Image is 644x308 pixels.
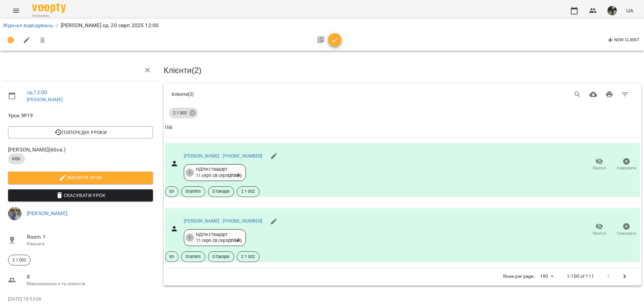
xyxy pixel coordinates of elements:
button: Фільтр [617,86,633,103]
button: Menu [8,3,24,19]
span: En [165,254,178,260]
div: 5 [186,169,194,177]
span: Скасувати [617,231,636,236]
span: Скасувати [617,165,636,171]
span: Отакара [208,254,233,260]
p: Rows per page: [503,273,535,280]
span: Прогул [593,165,606,171]
button: Змінити урок [8,172,153,184]
span: Отакара [208,188,233,194]
p: Кімната [27,241,153,247]
span: 8 [27,273,153,281]
h3: Клієнти ( 2 ) [164,66,641,75]
div: НДіти стандарт 11 серп - 28 серп [196,232,241,244]
b: ( 315 ₴ ) [228,238,241,243]
button: Прогул [586,220,613,239]
div: 100 [537,271,556,281]
p: [PERSON_NAME] ср, 20 серп 2025 12:00 [61,21,159,29]
p: 1-100 of 111 [567,273,594,280]
span: Прогул [593,231,606,236]
a: [PERSON_NAME] [27,210,67,217]
nav: breadcrumb [3,21,641,29]
a: [PERSON_NAME] [27,97,63,102]
button: New Client [605,35,641,46]
span: Starters [181,188,205,194]
span: ПІБ [165,124,640,132]
span: For Business [32,14,66,18]
span: Kids [8,156,25,162]
p: Максимальна к-ть клієнтів [27,281,153,287]
span: Урок №19 [8,112,153,120]
span: Room 1 [27,233,153,241]
button: Друк [601,86,618,103]
img: a4a81a33a2edcf2d52ae485f96d35f02.jpg [607,6,617,15]
span: Попередні уроки [13,128,148,136]
span: [PERSON_NAME] ( 60 хв. ) [8,146,153,154]
a: [PHONE_NUMBER] [223,218,262,224]
b: ( 315 ₴ ) [228,173,241,178]
li: / [56,21,58,29]
a: Журнал відвідувань [3,22,53,28]
div: НДіти стандарт 11 серп - 28 серп [196,166,241,179]
img: Voopty Logo [32,3,66,13]
div: Sort [165,124,173,132]
div: ПІБ [165,124,173,132]
button: Скасувати Урок [8,189,153,201]
span: 2 1 002 [237,188,259,194]
a: ср , 12:00 [27,89,47,96]
div: 2 1 002 [169,108,198,118]
div: 5 [186,234,194,242]
button: Скасувати [613,155,640,174]
div: 2 1 002 [8,255,31,265]
span: Скасувати Урок [13,191,148,199]
a: [PHONE_NUMBER] [223,153,262,159]
button: Попередні уроки [8,126,153,138]
span: New Client [606,36,640,44]
button: UA [624,4,636,17]
p: [DATE] 18:53:06 [8,296,153,303]
span: 2 1 002 [8,257,30,263]
button: Прогул [586,155,613,174]
a: [PERSON_NAME] [184,153,220,159]
div: Table Toolbar [164,83,641,105]
a: [PERSON_NAME] [184,218,220,224]
button: Next Page [616,268,633,285]
button: Скасувати [613,220,640,239]
img: aed329fc70d3964b594478412e8e91ea.jpg [8,207,21,220]
span: 2 1 002 [237,254,259,260]
span: 2 1 002 [169,110,191,116]
span: Змінити урок [13,174,148,182]
span: Starters [181,254,205,260]
button: Search [570,86,586,103]
button: Завантажити CSV [585,86,601,103]
div: Клієнти ( 2 ) [172,91,382,98]
span: UA [626,7,633,14]
span: En [165,188,178,194]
